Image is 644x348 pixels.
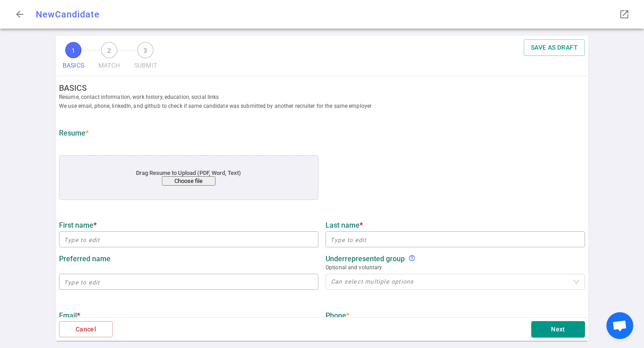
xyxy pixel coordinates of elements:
[11,5,29,23] button: Go back
[59,275,318,289] input: Type to edit
[101,42,117,58] span: 2
[59,221,318,229] label: First name
[59,311,318,320] label: Email
[531,321,585,338] button: Next
[408,255,415,263] div: We support diversity and inclusion to create equitable futures and prohibit discrimination and ha...
[59,321,113,338] button: Cancel
[36,9,100,20] span: New Candidate
[162,176,216,186] button: Choose file
[615,5,633,23] button: Open LinkedIn as a popup
[326,255,405,263] strong: Underrepresented Group
[134,58,157,73] span: SUBMIT
[59,255,110,263] strong: Preferred name
[59,83,592,93] strong: BASICS
[59,129,89,137] strong: Resume
[14,9,25,20] span: arrow_back
[137,42,153,58] span: 3
[85,170,292,186] div: Drag Resume to Upload (PDF, Word, Text)
[59,232,318,246] input: Type to edit
[59,155,318,200] div: application/pdf, application/msword, .pdf, .doc, .docx, .txt
[65,42,81,58] span: 1
[131,39,161,76] button: 3SUBMIT
[98,58,120,73] span: MATCH
[326,232,585,246] input: Type to edit
[59,93,592,110] span: Resume, contact information, work history, education, social links We use email, phone, linkedIn,...
[95,39,123,76] button: 2MATCH
[59,39,88,76] button: 1BASICS
[619,9,630,20] span: launch
[326,311,585,320] label: Phone
[408,255,415,262] i: help_outline
[606,312,633,339] a: Open chat
[326,221,585,229] label: Last name
[524,39,585,56] button: SAVE AS DRAFT
[63,58,84,73] span: BASICS
[326,263,585,272] span: Optional and voluntary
